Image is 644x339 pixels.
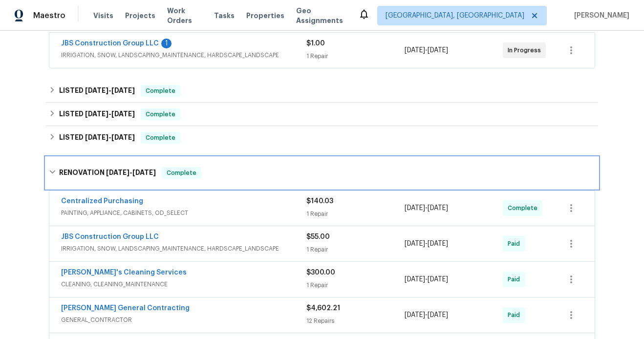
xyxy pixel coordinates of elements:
span: Work Orders [167,6,202,25]
a: JBS Construction Group LLC [61,233,159,240]
span: [DATE] [111,87,135,94]
span: Paid [508,310,524,320]
span: [DATE] [132,169,156,176]
h6: RENOVATION [59,167,156,179]
span: [PERSON_NAME] [570,11,629,21]
span: Paid [508,275,524,284]
span: - [85,110,135,117]
span: Projects [125,11,155,21]
span: [DATE] [428,205,448,212]
span: [DATE] [405,47,425,54]
span: [DATE] [428,312,448,318]
span: Geo Assignments [296,6,346,25]
h6: LISTED [59,85,135,97]
span: [GEOGRAPHIC_DATA], [GEOGRAPHIC_DATA] [386,11,524,21]
span: [DATE] [428,276,448,283]
span: [DATE] [85,134,108,141]
span: $1.00 [306,40,325,47]
span: Complete [142,133,179,143]
div: 12 Repairs [306,316,405,326]
span: [DATE] [405,205,425,212]
span: CLEANING, CLEANING_MAINTENANCE [61,279,306,289]
span: - [405,203,448,213]
span: $300.00 [306,269,335,276]
div: LISTED [DATE]-[DATE]Complete [46,126,598,149]
span: - [405,45,448,55]
span: [DATE] [428,47,448,54]
span: [DATE] [405,276,425,283]
span: [DATE] [405,240,425,247]
span: - [85,134,135,141]
div: 1 Repair [306,51,405,61]
a: JBS Construction Group LLC [61,40,159,47]
span: Complete [508,203,541,213]
div: 1 Repair [306,280,405,290]
div: LISTED [DATE]-[DATE]Complete [46,103,598,126]
a: [PERSON_NAME]'s Cleaning Services [61,269,187,276]
span: Complete [163,168,200,178]
span: [DATE] [111,134,135,141]
a: [PERSON_NAME] General Contracting [61,305,190,312]
div: LISTED [DATE]-[DATE]Complete [46,79,598,103]
span: Paid [508,239,524,249]
span: IRRIGATION, SNOW, LANDSCAPING_MAINTENANCE, HARDSCAPE_LANDSCAPE [61,244,306,254]
span: [DATE] [106,169,129,176]
span: $4,602.21 [306,305,340,312]
span: Maestro [33,11,65,21]
span: [DATE] [85,87,108,94]
span: [DATE] [111,110,135,117]
span: - [85,87,135,94]
h6: LISTED [59,132,135,144]
span: [DATE] [405,312,425,318]
div: 1 [161,39,172,48]
h6: LISTED [59,108,135,120]
span: Complete [142,109,179,119]
span: [DATE] [85,110,108,117]
span: - [405,239,448,249]
div: 1 Repair [306,245,405,254]
span: IRRIGATION, SNOW, LANDSCAPING_MAINTENANCE, HARDSCAPE_LANDSCAPE [61,50,306,60]
span: $140.03 [306,198,333,205]
span: Tasks [214,12,235,19]
span: - [405,310,448,320]
span: Complete [142,86,179,96]
span: $55.00 [306,233,330,240]
a: Centralized Purchasing [61,198,143,205]
span: PAINTING, APPLIANCE, CABINETS, OD_SELECT [61,208,306,218]
span: Properties [246,11,284,21]
span: Visits [93,11,113,21]
span: [DATE] [428,240,448,247]
span: In Progress [508,45,545,55]
span: - [106,169,156,176]
div: 1 Repair [306,209,405,219]
span: GENERAL_CONTRACTOR [61,315,306,325]
span: - [405,275,448,284]
div: RENOVATION [DATE]-[DATE]Complete [46,157,598,189]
